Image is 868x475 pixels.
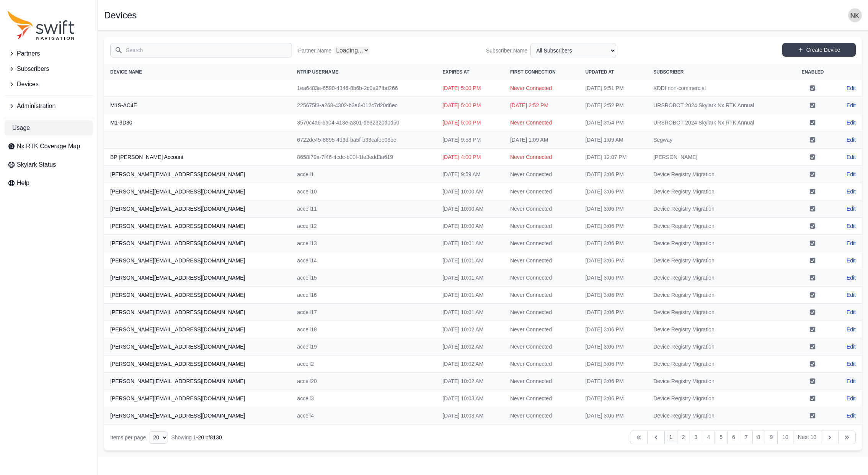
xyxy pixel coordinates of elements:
[291,183,436,200] td: accell10
[647,166,791,183] td: Device Registry Migration
[579,355,647,373] td: [DATE] 3:06 PM
[782,43,856,57] a: Create Device
[104,64,291,80] th: Device Name
[579,252,647,269] td: [DATE] 3:06 PM
[291,390,436,407] td: accell3
[530,43,616,58] select: Subscriber
[436,321,504,338] td: [DATE] 10:02 AM
[847,119,856,126] a: Edit
[579,114,647,131] td: [DATE] 3:54 PM
[847,222,856,230] a: Edit
[504,183,579,200] td: Never Connected
[436,166,504,183] td: [DATE] 9:59 AM
[504,166,579,183] td: Never Connected
[579,373,647,390] td: [DATE] 3:06 PM
[104,11,137,20] h1: Devices
[291,407,436,424] td: accell4
[647,80,791,97] td: KDDI non-commercial
[5,139,93,154] a: Nx RTK Coverage Map
[104,252,291,269] th: [PERSON_NAME][EMAIL_ADDRESS][DOMAIN_NAME]
[579,287,647,304] td: [DATE] 3:06 PM
[702,431,715,444] a: 4
[847,412,856,419] a: Edit
[579,218,647,235] td: [DATE] 3:06 PM
[104,390,291,407] th: [PERSON_NAME][EMAIL_ADDRESS][DOMAIN_NAME]
[104,338,291,355] th: [PERSON_NAME][EMAIL_ADDRESS][DOMAIN_NAME]
[579,149,647,166] td: [DATE] 12:07 PM
[579,390,647,407] td: [DATE] 3:06 PM
[752,431,765,444] a: 8
[847,291,856,299] a: Edit
[110,434,146,441] span: Items per page
[847,326,856,333] a: Edit
[647,252,791,269] td: Device Registry Migration
[504,97,579,114] td: [DATE] 2:52 PM
[104,183,291,200] th: [PERSON_NAME][EMAIL_ADDRESS][DOMAIN_NAME]
[791,64,834,80] th: Enabled
[647,373,791,390] td: Device Registry Migration
[104,149,291,166] th: BP [PERSON_NAME] Account
[291,338,436,355] td: accell19
[579,166,647,183] td: [DATE] 3:06 PM
[104,304,291,321] th: [PERSON_NAME][EMAIL_ADDRESS][DOMAIN_NAME]
[848,8,862,22] img: user photo
[291,200,436,218] td: accell11
[647,183,791,200] td: Device Registry Migration
[104,200,291,218] th: [PERSON_NAME][EMAIL_ADDRESS][DOMAIN_NAME]
[579,131,647,149] td: [DATE] 1:09 AM
[504,131,579,149] td: [DATE] 1:09 AM
[504,287,579,304] td: Never Connected
[504,304,579,321] td: Never Connected
[647,321,791,338] td: Device Registry Migration
[291,355,436,373] td: accell2
[436,218,504,235] td: [DATE] 10:00 AM
[291,131,436,149] td: 6722de45-8695-4d3d-ba5f-b33cafee06be
[17,80,39,89] span: Devices
[579,235,647,252] td: [DATE] 3:06 PM
[5,120,93,136] a: Usage
[436,407,504,424] td: [DATE] 10:03 AM
[647,269,791,287] td: Device Registry Migration
[504,355,579,373] td: Never Connected
[104,407,291,424] th: [PERSON_NAME][EMAIL_ADDRESS][DOMAIN_NAME]
[17,64,49,74] span: Subscribers
[647,287,791,304] td: Device Registry Migration
[291,373,436,390] td: accell20
[104,269,291,287] th: [PERSON_NAME][EMAIL_ADDRESS][DOMAIN_NAME]
[715,431,728,444] a: 5
[291,97,436,114] td: 225675f3-a268-4302-b3a6-012c7d20d6ec
[504,235,579,252] td: Never Connected
[847,360,856,368] a: Edit
[647,114,791,131] td: URSROBOT 2024 Skylark Nx RTK Annual
[847,188,856,195] a: Edit
[504,407,579,424] td: Never Connected
[291,235,436,252] td: accell13
[436,269,504,287] td: [DATE] 10:01 AM
[579,80,647,97] td: [DATE] 9:51 PM
[647,218,791,235] td: Device Registry Migration
[504,149,579,166] td: Never Connected
[436,373,504,390] td: [DATE] 10:02 AM
[579,304,647,321] td: [DATE] 3:06 PM
[298,47,331,54] label: Partner Name
[647,235,791,252] td: Device Registry Migration
[504,218,579,235] td: Never Connected
[104,166,291,183] th: [PERSON_NAME][EMAIL_ADDRESS][DOMAIN_NAME]
[5,61,93,77] button: Subscribers
[847,170,856,178] a: Edit
[436,304,504,321] td: [DATE] 10:01 AM
[5,98,93,114] button: Administration
[677,431,690,444] a: 2
[847,239,856,247] a: Edit
[847,102,856,109] a: Edit
[847,153,856,161] a: Edit
[579,269,647,287] td: [DATE] 3:06 PM
[647,200,791,218] td: Device Registry Migration
[210,434,222,441] span: 8130
[579,407,647,424] td: [DATE] 3:06 PM
[647,97,791,114] td: URSROBOT 2024 Skylark Nx RTK Annual
[504,252,579,269] td: Never Connected
[104,114,291,131] th: M1-3D30
[171,434,222,441] div: Showing of
[504,269,579,287] td: Never Connected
